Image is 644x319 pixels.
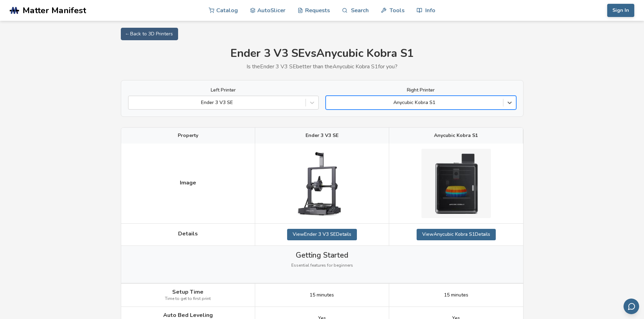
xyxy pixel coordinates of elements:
span: Essential features for beginners [291,263,353,268]
a: ViewAnycubic Kobra S1Details [417,229,496,240]
span: 15 minutes [444,292,468,298]
img: Ender 3 V3 SE [287,149,357,218]
button: Sign In [607,4,634,17]
input: Ender 3 V3 SE [132,100,133,105]
a: ViewEnder 3 V3 SEDetails [287,229,357,240]
label: Right Printer [326,87,516,93]
h1: Ender 3 V3 SE vs Anycubic Kobra S1 [121,47,524,60]
span: Auto Bed Leveling [163,312,213,318]
span: Property [178,133,198,138]
span: Image [180,180,196,186]
span: Getting Started [296,251,348,259]
label: Left Printer [128,87,319,93]
button: Send feedback via email [624,299,639,314]
span: 15 minutes [310,292,334,298]
span: Anycubic Kobra S1 [434,133,478,138]
span: Setup Time [172,289,203,295]
span: Time to get to first print [165,296,211,301]
a: ← Back to 3D Printers [121,28,178,40]
p: Is the Ender 3 V3 SE better than the Anycubic Kobra S1 for you? [121,63,524,70]
span: Matter Manifest [23,6,86,15]
span: Ender 3 V3 SE [306,133,338,138]
img: Anycubic Kobra S1 [421,149,491,218]
span: Details [178,231,198,237]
